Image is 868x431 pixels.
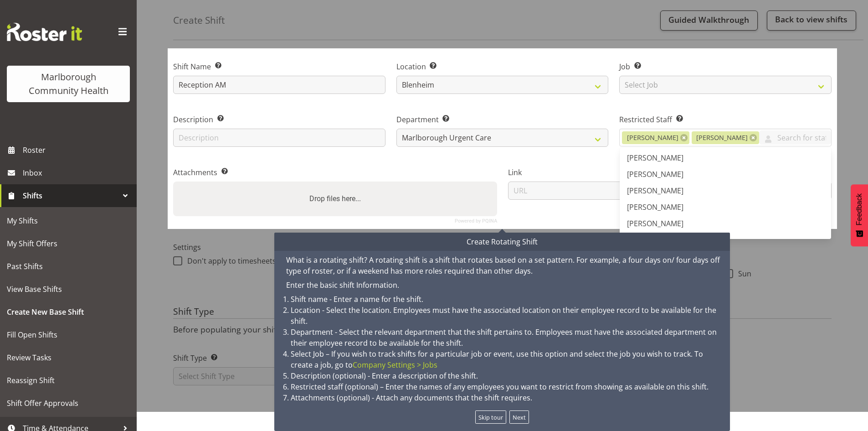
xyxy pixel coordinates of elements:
a: [PERSON_NAME] [620,150,831,166]
a: Company Settings > Jobs [353,360,437,370]
li: Select Job – If you wish to track shifts for a particular job or event, use this option and selec... [291,348,723,370]
li: Attachments (optional) - Attach any documents that the shift requires. [291,392,723,403]
a: [PERSON_NAME] [620,166,831,182]
label: Description [173,114,385,125]
label: Location [396,61,609,72]
a: [PERSON_NAME] [620,182,831,199]
span: [PERSON_NAME] [627,218,683,228]
a: [PERSON_NAME] [620,215,831,232]
span: Feedback [855,193,863,225]
input: Search for staff [759,130,831,145]
label: Link [508,167,832,178]
span: [PERSON_NAME] [627,186,683,196]
span: [PERSON_NAME] [627,153,683,163]
label: Attachments [173,167,497,178]
li: Department - Select the relevant department that the shift pertains to. Employees must have the a... [291,327,723,348]
a: [PERSON_NAME] [620,199,831,215]
input: Shift Name [173,76,385,94]
a: [PERSON_NAME] [620,232,831,248]
button: Skip tour [475,410,507,424]
li: Location - Select the location. Employees must have the associated location on their employee rec... [291,305,723,327]
li: Shift name - Enter a name for the shift. [291,294,723,305]
button: Next [509,410,529,424]
p: Enter the basic shift Information. [286,280,723,291]
p: What is a rotating shift? A rotating shift is a shift that rotates based on a set pattern. For ex... [286,254,723,276]
span: [PERSON_NAME] [627,169,683,179]
label: Drop files here... [306,190,365,208]
a: Powered by PQINA [455,219,497,223]
label: Department [396,114,609,125]
input: Description [173,129,385,147]
label: Restricted Staff [619,114,832,125]
button: Feedback - Show survey [851,184,868,246]
span: [PERSON_NAME] [627,202,683,212]
div: Create Rotating Shift [278,236,726,247]
li: Restricted staff (optional) – Enter the names of any employees you want to restrict from showing ... [291,381,723,392]
label: Shift Name [173,61,385,72]
input: URL [508,182,832,200]
label: Job [619,61,832,72]
li: Description (optional) - Enter a description of the shift. [291,370,723,381]
span: [PERSON_NAME] [627,133,678,143]
span: [PERSON_NAME] [696,133,748,143]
